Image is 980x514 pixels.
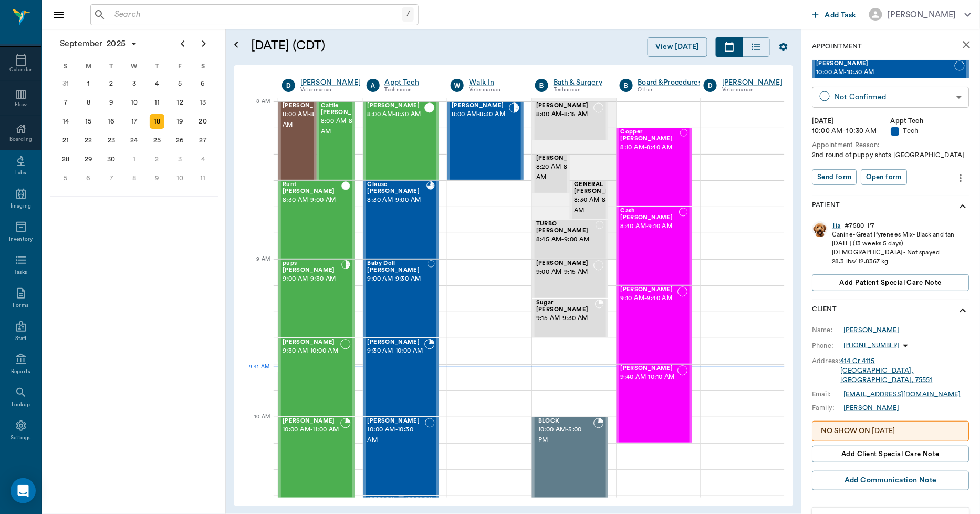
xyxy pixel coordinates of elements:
[55,33,143,54] button: September2025
[81,152,96,167] div: Monday, September 29, 2025
[58,76,73,91] div: Sunday, August 31, 2025
[230,25,243,65] button: Open calendar
[363,338,440,417] div: BOOKED, 9:30 AM - 10:00 AM
[283,260,341,274] span: pups [PERSON_NAME]
[451,79,464,92] div: W
[452,109,509,120] span: 8:00 AM - 8:30 AM
[368,102,425,109] span: [PERSON_NAME]
[173,114,187,129] div: Friday, September 19, 2025
[617,285,693,364] div: NOT_CONFIRMED, 9:10 AM - 9:40 AM
[58,133,73,148] div: Sunday, September 21, 2025
[368,497,420,503] span: [PERSON_NAME]
[844,403,900,413] div: [PERSON_NAME]
[243,96,270,122] div: 8 AM
[538,418,593,425] span: BLOCK
[195,152,210,167] div: Saturday, October 4, 2025
[469,77,519,88] a: Walk In
[77,58,100,74] div: M
[363,180,440,259] div: READY_TO_CHECKOUT, 8:30 AM - 9:00 AM
[191,58,214,74] div: S
[621,372,678,383] span: 9:40 AM - 10:10 AM
[127,171,142,186] div: Wednesday, October 8, 2025
[844,391,961,397] a: [EMAIL_ADDRESS][DOMAIN_NAME]
[812,389,844,399] div: Email:
[100,58,123,74] div: T
[402,7,414,22] div: /
[368,195,427,205] span: 8:30 AM - 9:00 AM
[953,169,969,187] button: more
[621,286,678,293] span: [PERSON_NAME]
[321,116,373,137] span: 8:00 AM - 8:30 AM
[842,448,940,460] span: Add client Special Care Note
[812,356,841,366] div: Address:
[104,133,119,148] div: Tuesday, September 23, 2025
[535,79,548,92] div: B
[367,79,380,92] div: A
[845,221,875,230] div: # 7580_P7
[532,299,608,338] div: BOOKED, 9:15 AM - 9:30 AM
[532,154,570,193] div: NOT_CONFIRMED, 8:20 AM - 8:35 AM
[817,60,955,67] span: [PERSON_NAME]
[621,208,680,221] span: Cash [PERSON_NAME]
[127,76,142,91] div: Wednesday, September 3, 2025
[81,76,96,91] div: Monday, September 1, 2025
[956,34,977,55] button: close
[283,339,340,346] span: [PERSON_NAME]
[957,304,969,317] svg: show more
[532,101,608,141] div: NOT_CONFIRMED, 8:00 AM - 8:15 AM
[283,418,340,425] span: [PERSON_NAME]
[840,277,942,289] span: Add patient Special Care Note
[638,77,702,88] div: Board &Procedures
[861,169,907,186] button: Open form
[817,67,955,78] span: 10:00 AM - 10:30 AM
[243,412,270,438] div: 10 AM
[363,259,440,338] div: NOT_CONFIRMED, 9:00 AM - 9:30 AM
[538,425,593,446] span: 10:00 AM - 5:00 PM
[169,58,192,74] div: F
[888,8,956,21] div: [PERSON_NAME]
[81,171,96,186] div: Monday, October 6, 2025
[812,42,862,52] p: Appointment
[536,109,593,120] span: 8:00 AM - 8:15 AM
[536,102,593,109] span: [PERSON_NAME]
[9,235,33,243] div: Inventory
[278,101,317,180] div: CHECKED_OUT, 8:00 AM - 8:30 AM
[11,478,36,503] div: Open Intercom Messenger
[621,293,678,304] span: 9:10 AM - 9:40 AM
[554,86,604,95] div: Technician
[150,95,164,110] div: Thursday, September 11, 2025
[127,95,142,110] div: Wednesday, September 10, 2025
[105,36,128,51] span: 2025
[812,446,969,462] button: Add client Special Care Note
[150,152,164,167] div: Thursday, October 2, 2025
[844,325,900,335] a: [PERSON_NAME]
[621,129,680,142] span: Copper [PERSON_NAME]
[812,274,969,291] button: Add patient Special Care Note
[127,133,142,148] div: Wednesday, September 24, 2025
[891,116,970,126] div: Appt Tech
[368,339,425,346] span: [PERSON_NAME]
[812,341,844,351] div: Phone:
[193,33,214,54] button: Next page
[841,358,933,384] a: 414 Cr 4115[GEOGRAPHIC_DATA], [GEOGRAPHIC_DATA], 75551
[283,102,335,109] span: [PERSON_NAME]
[832,248,955,257] div: [DEMOGRAPHIC_DATA] - Not spayed
[278,338,355,417] div: NOT_CONFIRMED, 9:30 AM - 10:00 AM
[621,221,680,232] span: 8:40 AM - 9:10 AM
[104,76,119,91] div: Tuesday, September 2, 2025
[536,221,596,234] span: TURBO [PERSON_NAME]
[195,133,210,148] div: Saturday, September 27, 2025
[243,254,270,280] div: 9 AM
[321,102,373,116] span: Cattle [PERSON_NAME]
[195,95,210,110] div: Saturday, September 13, 2025
[283,274,341,284] span: 9:00 AM - 9:30 AM
[617,207,693,285] div: NOT_CONFIRMED, 8:40 AM - 9:10 AM
[808,5,861,24] button: Add Task
[812,304,837,317] p: Client
[536,300,595,313] span: Sugar [PERSON_NAME]
[385,77,435,88] div: Appt Tech
[812,140,969,150] div: Appointment Reason:
[832,230,955,239] div: Canine - Great Pyrenees Mix - Black and tan
[536,162,589,183] span: 8:20 AM - 8:35 AM
[621,365,678,372] span: [PERSON_NAME]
